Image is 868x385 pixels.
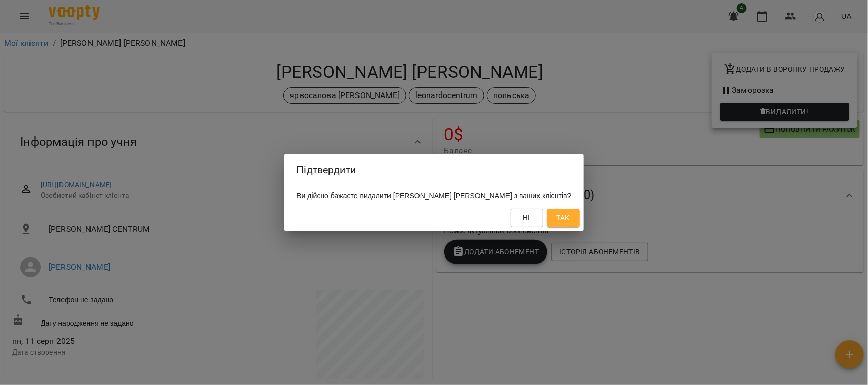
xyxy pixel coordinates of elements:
[547,209,580,227] button: Так
[523,212,530,224] span: Ні
[556,212,570,224] span: Так
[284,186,583,205] div: Ви дійсно бажаєте видалити [PERSON_NAME] [PERSON_NAME] з ваших клієнтів?
[296,162,571,178] h2: Підтвердити
[511,209,543,227] button: Ні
